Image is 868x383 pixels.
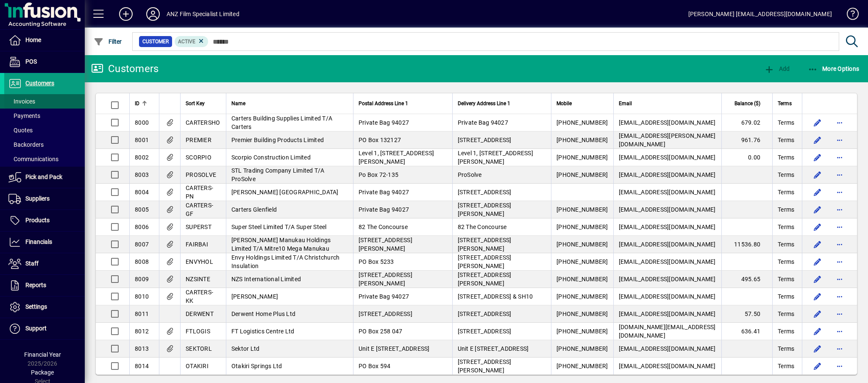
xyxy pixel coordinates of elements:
[762,61,792,76] button: Add
[811,359,824,373] button: Edit
[556,224,608,230] span: [PHONE_NUMBER]
[186,224,211,230] span: SUPERST
[833,203,846,216] button: More options
[186,241,208,248] span: FAIRBAI
[778,344,794,353] span: Terms
[135,310,149,317] span: 8011
[178,39,195,45] span: Active
[31,369,54,376] span: Package
[231,310,295,317] span: Derwent Home Plus Ltd
[359,206,409,213] span: Private Bag 94027
[25,58,37,65] span: POS
[135,258,149,265] span: 8008
[167,7,239,21] div: ANZ Film Specialist Limited
[458,345,529,352] span: Unit E [STREET_ADDRESS]
[135,154,149,161] span: 8002
[688,7,832,21] div: [PERSON_NAME] [EMAIL_ADDRESS][DOMAIN_NAME]
[4,51,85,73] a: POS
[778,275,794,283] span: Terms
[833,324,846,338] button: More options
[778,205,794,214] span: Terms
[135,171,149,178] span: 8003
[135,276,149,282] span: 8009
[556,137,608,143] span: [PHONE_NUMBER]
[4,152,85,166] a: Communications
[359,99,408,108] span: Postal Address Line 1
[142,37,169,46] span: Customer
[811,151,824,164] button: Edit
[25,238,52,245] span: Financials
[359,345,430,352] span: Unit E [STREET_ADDRESS]
[4,318,85,339] a: Support
[833,307,846,321] button: More options
[778,362,794,370] span: Terms
[135,119,149,126] span: 8000
[727,99,768,108] div: Balance ($)
[186,310,214,317] span: DERWENT
[135,345,149,352] span: 8013
[25,260,39,267] span: Staff
[231,115,332,130] span: Carters Building Supplies Limited T/A Carters
[4,109,85,123] a: Payments
[231,237,331,252] span: [PERSON_NAME] Manukau Holdings Limited T/A Mitre10 Mega Manukau
[4,94,85,109] a: Invoices
[4,167,85,188] a: Pick and Pack
[778,153,794,162] span: Terms
[4,210,85,231] a: Products
[25,36,41,43] span: Home
[458,293,533,300] span: [STREET_ADDRESS] & SH10
[778,257,794,266] span: Terms
[458,99,510,108] span: Delivery Address Line 1
[619,154,716,161] span: [EMAIL_ADDRESS][DOMAIN_NAME]
[833,220,846,234] button: More options
[833,342,846,355] button: More options
[778,223,794,231] span: Terms
[778,99,792,108] span: Terms
[231,167,325,182] span: STL Trading Company Limited T/A ProSolve
[721,305,772,323] td: 57.50
[186,202,213,217] span: CARTERS-GF
[458,271,512,287] span: [STREET_ADDRESS][PERSON_NAME]
[778,240,794,249] span: Terms
[359,237,412,252] span: [STREET_ADDRESS][PERSON_NAME]
[778,310,794,318] span: Terms
[359,137,401,143] span: PO Box 132127
[359,310,412,317] span: [STREET_ADDRESS]
[186,258,213,265] span: ENVYHOL
[135,137,149,143] span: 8001
[833,116,846,129] button: More options
[135,241,149,248] span: 8007
[4,253,85,274] a: Staff
[4,137,85,152] a: Backorders
[186,345,212,352] span: SEKTORL
[8,141,44,148] span: Backorders
[840,2,857,29] a: Knowledge Base
[135,99,139,108] span: ID
[359,171,398,178] span: Po Box 72-135
[231,345,260,352] span: Sektor Ltd
[135,224,149,230] span: 8006
[4,123,85,137] a: Quotes
[231,328,295,335] span: FT Logistics Centre Ltd
[556,99,572,108] span: Mobile
[186,363,209,369] span: OTAKIRI
[619,132,716,148] span: [EMAIL_ADDRESS][PERSON_NAME][DOMAIN_NAME]
[458,310,512,317] span: [STREET_ADDRESS]
[458,254,512,269] span: [STREET_ADDRESS][PERSON_NAME]
[721,271,772,288] td: 495.65
[778,136,794,144] span: Terms
[94,38,122,45] span: Filter
[24,351,61,358] span: Financial Year
[186,154,211,161] span: SCORPIO
[231,154,311,161] span: Scorpio Construction Limited
[458,137,512,143] span: [STREET_ADDRESS]
[25,80,54,87] span: Customers
[721,323,772,340] td: 636.41
[8,127,33,134] span: Quotes
[619,293,716,300] span: [EMAIL_ADDRESS][DOMAIN_NAME]
[458,150,533,165] span: Level 1, [STREET_ADDRESS][PERSON_NAME]
[778,292,794,301] span: Terms
[721,114,772,131] td: 679.02
[175,36,209,47] mat-chip: Activation Status: Active
[619,276,716,282] span: [EMAIL_ADDRESS][DOMAIN_NAME]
